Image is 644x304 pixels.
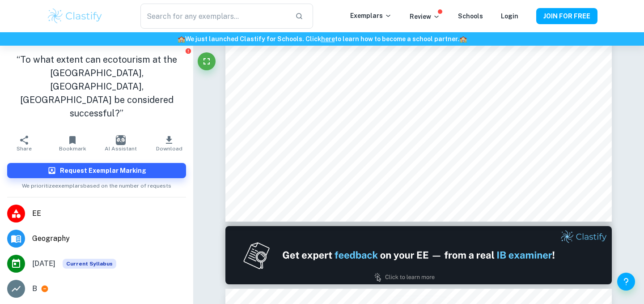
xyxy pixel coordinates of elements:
[7,163,186,178] button: Request Exemplar Marking
[321,35,335,43] a: here
[32,283,37,294] p: B
[140,4,288,29] input: Search for any exemplars...
[617,273,635,291] button: Help and Feedback
[458,13,483,20] a: Schools
[22,178,171,190] span: We prioritize exemplars based on the number of requests
[225,226,612,284] img: Ad
[459,35,467,43] span: 🏫
[185,47,191,54] button: Report issue
[7,53,186,120] h1: “To what extent can ecotourism at the [GEOGRAPHIC_DATA], [GEOGRAPHIC_DATA],[GEOGRAPHIC_DATA] be c...
[63,259,116,269] span: Current Syllabus
[350,11,392,21] p: Exemplars
[198,52,216,70] button: Fullscreen
[2,34,642,44] h6: We just launched Clastify for Schools. Click to learn how to become a school partner.
[17,146,32,152] span: Share
[410,12,440,21] p: Review
[178,35,185,43] span: 🏫
[145,131,193,156] button: Download
[97,131,145,156] button: AI Assistant
[501,13,518,20] a: Login
[105,146,137,152] span: AI Assistant
[156,146,182,152] span: Download
[63,259,116,269] div: This exemplar is based on the current syllabus. Feel free to refer to it for inspiration/ideas wh...
[60,166,146,176] h6: Request Exemplar Marking
[32,258,55,269] span: [DATE]
[47,7,103,25] img: Clastify logo
[32,233,186,244] span: Geography
[59,146,86,152] span: Bookmark
[536,8,597,24] button: JOIN FOR FREE
[32,208,186,219] span: EE
[116,135,126,145] img: AI Assistant
[48,131,97,156] button: Bookmark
